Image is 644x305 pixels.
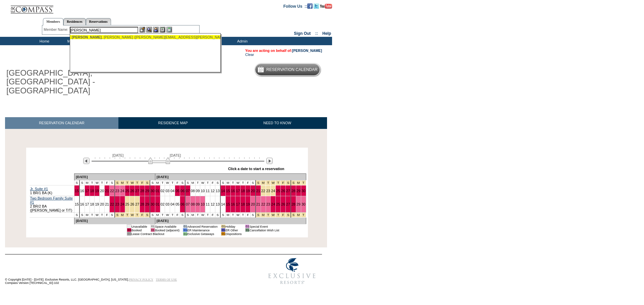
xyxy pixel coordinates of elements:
td: M [155,213,160,218]
a: 14 [221,202,225,206]
a: 01 [156,189,160,193]
td: W [235,213,240,218]
a: 30 [302,202,306,206]
a: 30 [151,202,155,206]
img: Next [266,158,273,164]
a: 22 [110,202,114,206]
td: Christmas [261,180,266,185]
a: 29 [297,189,301,193]
a: Become our fan on Facebook [307,4,313,8]
a: 03 [165,189,169,193]
a: TERMS OF USE [156,278,177,281]
td: Thanksgiving [115,213,120,218]
a: 22 [261,202,265,206]
a: 18 [90,189,94,193]
td: [DATE] [155,218,306,224]
td: W [165,213,170,218]
td: M [85,180,90,185]
a: 28 [140,202,144,206]
a: 15 [75,202,79,206]
td: T [160,180,165,185]
a: 20 [100,202,104,206]
img: b_edit.gif [140,27,145,32]
td: M [225,180,230,185]
td: S [220,213,225,218]
img: Previous [83,158,90,164]
td: 01 [183,225,187,228]
td: Christmas [261,213,266,218]
td: S [215,180,220,185]
td: S [215,213,220,218]
td: 2 BR/2 BA ([PERSON_NAME] or T/T) [30,196,74,213]
a: 08 [191,189,195,193]
a: 30 [151,189,155,193]
td: 01 [127,228,131,232]
td: Thanksgiving [130,213,135,218]
a: 28 [140,189,144,193]
a: 11 [206,202,210,206]
a: 18 [241,202,245,206]
td: T [170,180,175,185]
a: 17 [85,202,89,206]
a: 07 [186,202,190,206]
a: Help [322,31,331,36]
a: Reservations [86,18,111,25]
td: T [230,180,235,185]
td: 01 [221,228,225,232]
a: 21 [256,202,260,206]
a: 26 [130,202,134,206]
td: W [95,180,100,185]
td: T [100,213,105,218]
td: 01 [151,225,155,228]
td: F [175,213,180,218]
td: Space Available [155,225,180,228]
span: :: [315,31,318,36]
td: T [195,180,200,185]
a: 25 [276,189,280,193]
a: 07 [186,189,190,193]
a: 16 [80,202,84,206]
a: 24 [120,189,124,193]
a: 15 [226,189,230,193]
a: 05 [175,202,179,206]
a: Clear [245,53,254,57]
td: 01 [127,232,131,236]
td: Christmas [271,213,276,218]
a: 26 [281,189,285,193]
td: T [90,180,95,185]
td: Christmas [256,213,261,218]
td: Thanksgiving [140,213,145,218]
a: 12 [211,202,215,206]
td: [DATE] [74,218,155,224]
div: Member Name: [44,27,69,32]
td: Christmas [281,180,286,185]
td: Christmas [281,213,286,218]
td: M [155,180,160,185]
td: W [95,213,100,218]
td: Christmas [266,213,271,218]
a: 24 [120,202,124,206]
td: S [185,180,190,185]
a: 27 [286,202,290,206]
img: Exclusive Resorts [262,254,322,288]
img: Subscribe to our YouTube Channel [320,4,332,9]
a: 05 [175,189,179,193]
a: 23 [115,189,119,193]
a: Members [43,18,63,25]
a: 15 [75,189,79,193]
a: 28 [291,189,296,193]
td: F [105,213,110,218]
td: F [246,180,251,185]
a: 04 [170,189,174,193]
a: 03 [165,202,169,206]
td: S [150,180,155,185]
a: 12 [211,189,215,193]
td: Christmas [276,180,281,185]
a: 22 [261,189,265,193]
td: Unavailable [131,225,147,228]
a: 27 [135,189,139,193]
a: 24 [271,202,275,206]
td: 01 [151,228,155,232]
a: 20 [251,202,255,206]
td: 01 [221,225,225,228]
